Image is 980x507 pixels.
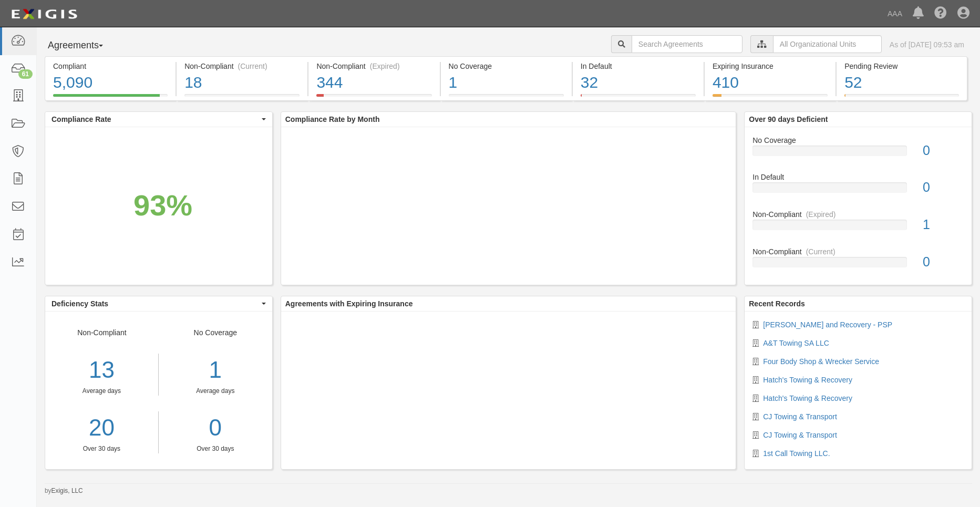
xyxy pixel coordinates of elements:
div: Over 30 days [45,444,158,453]
div: 1 [449,71,564,94]
a: 20 [45,411,158,444]
div: Average days [167,387,264,396]
div: 0 [915,178,972,197]
b: Over 90 days Deficient [749,115,828,123]
a: Non-Compliant(Expired)1 [752,209,964,246]
div: 410 [713,71,828,94]
div: 0 [915,253,972,272]
small: by [45,487,83,495]
div: Non-Compliant (Current) [184,61,300,71]
b: Recent Records [749,299,805,308]
div: 1 [915,215,972,234]
div: 61 [18,69,33,79]
div: Non-Compliant [745,209,972,220]
div: 1 [167,354,264,387]
span: Compliance Rate [51,114,259,125]
a: Hatch's Towing & Recovery [763,394,852,402]
div: Non-Compliant (Expired) [316,61,431,71]
button: Agreements [45,35,123,56]
a: 0 [167,411,264,444]
div: 93% [133,184,192,226]
img: logo-5460c22ac91f19d4615b14bd174203de0afe785f0fc80cf4dbbc73dc1793850b.png [8,5,80,24]
a: Non-Compliant(Expired)344 [308,94,439,102]
a: Non-Compliant(Current)18 [177,94,307,102]
a: CJ Towing & Transport [763,431,837,439]
div: 0 [915,141,972,160]
b: Compliance Rate by Month [285,115,380,123]
div: In Default [581,61,696,71]
div: (Expired) [370,61,400,71]
a: CJ Towing & Transport [763,412,837,421]
b: Agreements with Expiring Insurance [285,299,413,308]
div: No Coverage [449,61,564,71]
a: A&T Towing SA LLC [763,339,829,347]
div: Non-Compliant [745,246,972,257]
button: Compliance Rate [45,112,272,127]
div: 18 [184,71,300,94]
div: Compliant [53,61,168,71]
div: 13 [45,354,158,387]
a: Exigis, LLC [51,487,83,494]
a: Hatch's Towing & Recovery [763,376,852,384]
a: In Default0 [752,172,964,209]
div: Pending Review [844,61,959,71]
a: 1st Call Towing LLC. [763,449,830,458]
div: 344 [316,71,431,94]
div: (Current) [806,246,835,257]
input: Search Agreements [632,35,742,53]
input: All Organizational Units [773,35,882,53]
a: Non-Compliant(Current)0 [752,246,964,276]
div: 5,090 [53,71,168,94]
span: Deficiency Stats [51,298,259,309]
div: Average days [45,387,158,396]
div: 32 [581,71,696,94]
div: (Current) [238,61,267,71]
div: 52 [844,71,959,94]
a: Expiring Insurance410 [705,94,835,102]
div: In Default [745,172,972,182]
div: Non-Compliant [45,327,159,453]
i: Help Center - Complianz [934,7,947,20]
a: Compliant5,090 [45,94,176,102]
div: No Coverage [745,135,972,146]
div: Over 30 days [167,444,264,453]
div: No Coverage [159,327,272,453]
a: No Coverage1 [441,94,572,102]
a: [PERSON_NAME] and Recovery - PSP [763,320,892,329]
a: Pending Review52 [837,94,967,102]
div: (Expired) [806,209,836,220]
div: As of [DATE] 09:53 am [890,39,964,50]
a: No Coverage0 [752,135,964,172]
a: Four Body Shop & Wrecker Service [763,357,879,366]
div: Expiring Insurance [713,61,828,71]
a: AAA [882,3,907,24]
button: Deficiency Stats [45,296,272,311]
a: In Default32 [573,94,704,102]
